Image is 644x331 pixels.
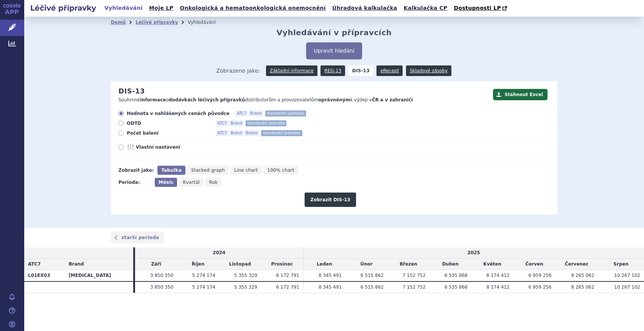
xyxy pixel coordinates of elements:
[348,65,373,76] strong: DIS-13
[528,284,551,290] span: 6 959 256
[361,284,384,290] span: 6 515 862
[266,65,317,76] a: Základní informace
[320,65,345,76] a: REG-13
[372,97,413,103] strong: ČR a v zahraničí
[136,144,219,150] span: Vlastní nastavení
[111,232,164,244] a: starší perioda
[118,97,489,103] p: Souhrnné o distributorům a provozovatelům k výdeji v .
[24,270,65,281] th: L01EX03
[24,3,102,13] h2: Léčivé přípravky
[244,130,259,136] span: Balení
[140,97,166,103] strong: informace
[159,180,173,185] span: Měsíc
[127,130,210,136] span: Počet balení
[249,110,263,117] span: Brand
[209,180,218,185] span: Rok
[598,259,644,270] td: Srpen
[234,168,258,173] span: Line chart
[303,247,644,258] td: 2025
[234,284,257,290] span: 5 355 329
[406,65,451,76] a: Skladové zásoby
[135,20,178,25] a: Léčivé přípravky
[471,259,513,270] td: Květen
[305,193,356,207] button: Zobrazit DIS-13
[451,3,511,14] a: Dostupnosti LP
[68,261,84,267] span: Brand
[229,120,244,126] span: Brand
[614,273,640,278] span: 10 267 102
[216,130,229,136] span: ATC7
[571,273,594,278] span: 8 265 062
[387,259,429,270] td: Březen
[111,20,126,25] a: Domů
[493,89,548,100] button: Stáhnout Excel
[188,17,226,28] li: Vyhledávání
[246,120,286,126] span: standardní jednotka
[345,259,387,270] td: Únor
[445,273,468,278] span: 6 535 868
[487,273,510,278] span: 8 174 412
[135,247,303,258] td: 2024
[261,259,303,270] td: Prosinec
[150,273,173,278] span: 3 850 350
[65,270,133,281] th: [MEDICAL_DATA]
[319,273,342,278] span: 8 345 491
[102,3,145,13] a: Vyhledávání
[306,42,362,59] button: Upravit hledání
[303,259,345,270] td: Leden
[192,284,215,290] span: 5 274 174
[513,259,555,270] td: Červen
[234,273,257,278] span: 5 355 329
[135,259,177,270] td: Září
[127,120,210,126] span: ODTD
[276,284,299,290] span: 6 172 791
[147,3,176,13] a: Moje LP
[192,273,215,278] span: 5 274 174
[319,284,342,290] span: 8 345 491
[28,261,41,267] span: ATC7
[216,120,229,126] span: ATC7
[267,168,294,173] span: 100% chart
[191,168,225,173] span: Stacked graph
[429,259,471,270] td: Duben
[183,180,199,185] span: Kvartál
[118,178,151,187] div: Perioda:
[216,65,260,76] span: Zobrazeno jako:
[118,166,154,175] div: Zobrazit jako:
[265,110,306,117] span: standardní jednotka
[150,284,173,290] span: 3 850 350
[219,259,261,270] td: Listopad
[403,273,426,278] span: 7 152 752
[401,3,450,13] a: Kalkulačka CP
[528,273,551,278] span: 6 959 256
[276,273,299,278] span: 6 172 791
[555,259,598,270] td: Červenec
[571,284,594,290] span: 8 265 062
[376,65,403,76] a: eRecept
[118,87,145,95] h2: DIS-13
[445,284,468,290] span: 6 535 868
[161,168,181,173] span: Tabulka
[361,273,384,278] span: 6 515 862
[330,3,400,13] a: Úhradová kalkulačka
[454,5,501,11] span: Dostupnosti LP
[487,284,510,290] span: 8 174 412
[235,110,248,117] span: ATC7
[229,130,244,136] span: Brand
[261,130,302,136] span: standardní jednotka
[127,110,229,117] span: Hodnota v nahlášených cenách původce
[277,28,392,37] h2: Vyhledávání v přípravcích
[177,259,219,270] td: Říjen
[177,3,328,13] a: Onkologická a hematoonkologická onemocnění
[318,97,350,103] strong: oprávněným
[403,284,426,290] span: 7 152 752
[614,284,640,290] span: 10 267 102
[169,97,245,103] strong: dodávkách léčivých přípravků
